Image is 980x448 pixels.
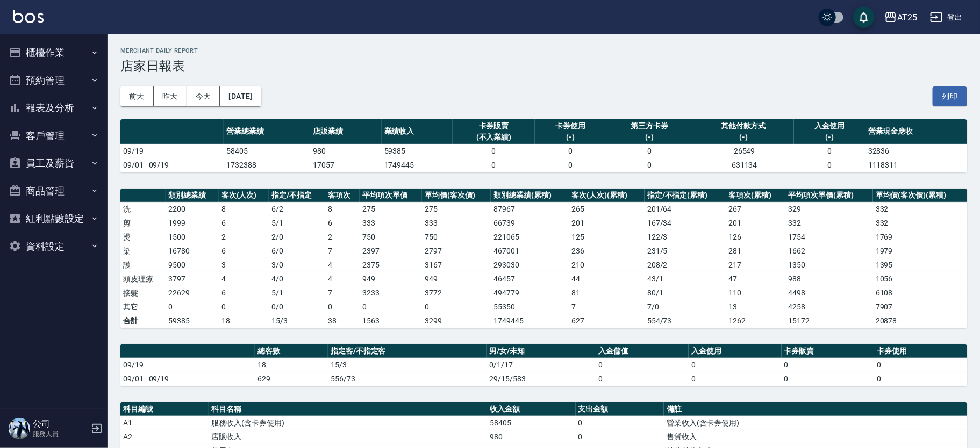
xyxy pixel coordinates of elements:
td: 2797 [422,244,491,258]
td: 201 [569,216,645,230]
td: 208 / 2 [645,258,726,272]
th: 營業現金應收 [865,119,967,144]
h5: 公司 [33,418,88,429]
td: 55350 [491,300,569,314]
h3: 店家日報表 [120,59,967,74]
div: (-) [797,132,863,143]
td: 15172 [785,314,873,328]
button: 列印 [933,86,967,106]
td: 4498 [785,286,873,300]
td: 627 [569,314,645,328]
td: 494779 [491,286,569,300]
td: 1732388 [224,158,310,172]
td: 燙 [120,230,166,244]
td: 3797 [166,272,219,286]
td: 0 [453,158,535,172]
th: 指定客/不指定客 [328,344,487,358]
td: 3772 [422,286,491,300]
div: 入金使用 [797,120,863,132]
td: 6 [219,244,269,258]
th: 客項次 [325,189,360,203]
td: 1979 [873,244,967,258]
td: 3 [219,258,269,272]
div: 卡券使用 [538,120,604,132]
td: 0 [596,358,689,372]
td: 0 [535,144,606,158]
td: 988 [785,272,873,286]
td: 467001 [491,244,569,258]
td: 329 [785,202,873,216]
td: 0 [576,430,664,444]
td: 281 [726,244,786,258]
th: 客次(人次)(累積) [569,189,645,203]
td: 0 [219,300,269,314]
td: 0 [422,300,491,314]
td: 2 / 0 [269,230,325,244]
button: 前天 [120,86,154,106]
h2: Merchant Daily Report [120,47,967,54]
td: 1350 [785,258,873,272]
button: [DATE] [220,86,261,106]
td: 38 [325,314,360,328]
div: 卡券販賣 [455,120,532,132]
table: a dense table [120,189,967,328]
table: a dense table [120,344,967,386]
td: 0 [874,358,967,372]
td: 3299 [422,314,491,328]
td: 66739 [491,216,569,230]
th: 支出金額 [576,402,664,416]
th: 客項次(累積) [726,189,786,203]
td: 333 [422,216,491,230]
th: 業績收入 [382,119,453,144]
td: 0 [325,300,360,314]
button: 資料設定 [4,233,103,261]
td: 4258 [785,300,873,314]
th: 指定/不指定 [269,189,325,203]
td: 1395 [873,258,967,272]
button: save [853,6,875,28]
td: 1769 [873,230,967,244]
td: 0 [453,144,535,158]
p: 服務人員 [33,429,88,439]
td: 0 [576,416,664,430]
td: 231 / 5 [645,244,726,258]
td: 554/73 [645,314,726,328]
button: 登出 [926,8,967,27]
td: 2 [219,230,269,244]
td: 1563 [360,314,422,328]
td: 556/73 [328,372,487,386]
td: 其它 [120,300,166,314]
td: 6 [219,286,269,300]
td: 13 [726,300,786,314]
th: 店販業績 [310,119,382,144]
td: 167 / 34 [645,216,726,230]
td: 6 [325,216,360,230]
td: 16780 [166,244,219,258]
img: Logo [13,10,44,23]
td: 201 / 64 [645,202,726,216]
div: 第三方卡券 [609,120,690,132]
td: 接髮 [120,286,166,300]
td: 293030 [491,258,569,272]
button: 報表及分析 [4,94,103,122]
td: 6 [219,216,269,230]
td: 58405 [487,416,575,430]
th: 總客數 [255,344,328,358]
td: 1754 [785,230,873,244]
td: 3233 [360,286,422,300]
td: 2397 [360,244,422,258]
td: 0 [606,158,693,172]
td: 275 [422,202,491,216]
div: (-) [538,132,604,143]
td: 頭皮理療 [120,272,166,286]
td: 4 / 0 [269,272,325,286]
td: 750 [422,230,491,244]
button: 今天 [187,86,220,106]
th: 收入金額 [487,402,575,416]
td: 1749445 [491,314,569,328]
td: 0/1/17 [487,358,596,372]
td: 6 / 0 [269,244,325,258]
div: (-) [609,132,690,143]
th: 入金使用 [689,344,782,358]
td: 剪 [120,216,166,230]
